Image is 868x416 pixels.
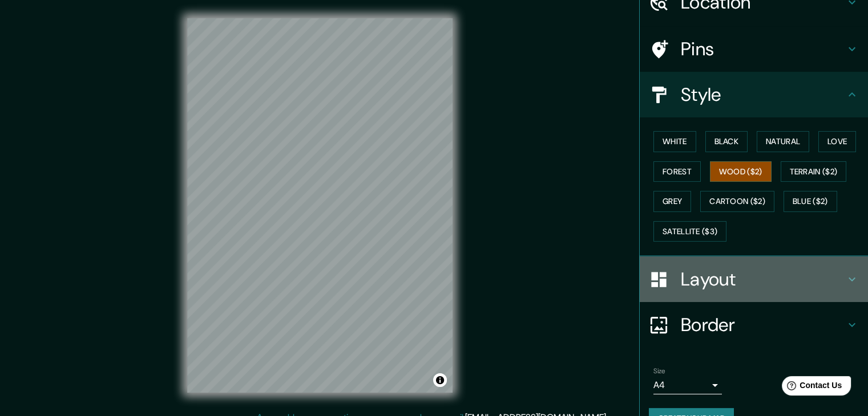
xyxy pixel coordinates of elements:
[700,191,774,212] button: Cartoon ($2)
[705,131,748,152] button: Black
[766,372,855,403] iframe: Help widget launcher
[640,256,868,302] div: Layout
[187,18,453,393] canvas: Map
[433,373,447,387] button: Toggle attribution
[653,191,691,212] button: Grey
[784,191,837,212] button: Blue ($2)
[653,131,696,152] button: White
[710,161,772,182] button: Wood ($2)
[653,161,701,182] button: Forest
[781,161,847,182] button: Terrain ($2)
[640,302,868,348] div: Border
[757,131,809,152] button: Natural
[818,131,856,152] button: Love
[640,26,868,72] div: Pins
[681,38,845,60] h4: Pins
[653,366,665,376] label: Size
[653,221,726,242] button: Satellite ($3)
[681,268,845,291] h4: Layout
[681,313,845,336] h4: Border
[653,376,722,394] div: A4
[640,72,868,117] div: Style
[681,83,845,106] h4: Style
